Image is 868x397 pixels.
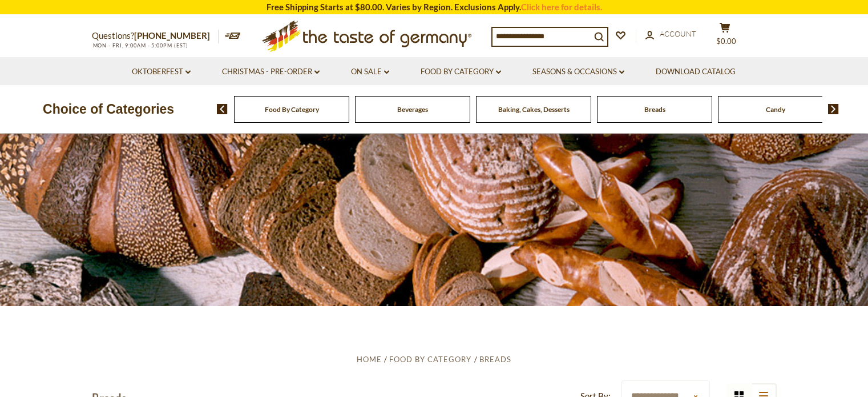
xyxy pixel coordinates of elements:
[532,66,624,78] a: Seasons & Occasions
[660,29,696,38] span: Account
[708,22,742,51] button: $0.00
[134,30,210,41] a: [PHONE_NUMBER]
[644,105,665,114] a: Breads
[389,355,471,364] a: Food By Category
[521,2,602,12] a: Click here for details.
[92,29,219,43] p: Questions?
[265,105,319,114] a: Food By Category
[132,66,191,78] a: Oktoberfest
[645,28,696,41] a: Account
[222,66,320,78] a: Christmas - PRE-ORDER
[479,355,511,364] a: Breads
[351,66,389,78] a: On Sale
[397,105,428,114] a: Beverages
[656,66,736,78] a: Download Catalog
[828,104,839,114] img: next arrow
[217,104,228,114] img: previous arrow
[716,37,736,46] span: $0.00
[92,42,189,49] span: MON - FRI, 9:00AM - 5:00PM (EST)
[766,105,785,114] a: Candy
[498,105,570,114] a: Baking, Cakes, Desserts
[357,355,382,364] a: Home
[421,66,501,78] a: Food By Category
